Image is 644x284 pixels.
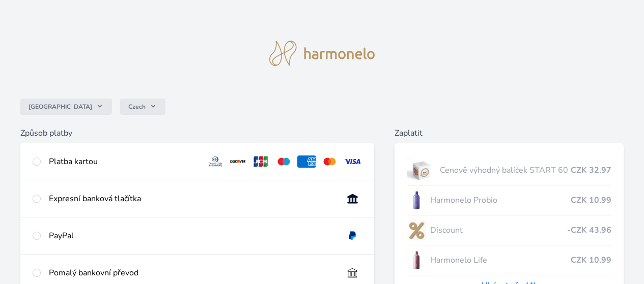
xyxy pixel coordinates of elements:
span: [GEOGRAPHIC_DATA] [29,103,92,111]
img: diners.svg [206,155,225,168]
img: paypal.svg [343,230,362,242]
img: discount-lo.png [407,217,426,243]
img: bankTransfer_IBAN.svg [343,267,362,279]
span: Discount [430,224,567,236]
img: jcb.svg [251,155,270,168]
img: CLEAN_LIFE_se_stinem_x-lo.jpg [407,247,426,273]
span: CZK 32.97 [571,164,611,176]
span: CZK 10.99 [571,254,611,266]
span: Harmonelo Probio [430,194,571,206]
img: CLEAN_PROBIO_se_stinem_x-lo.jpg [407,187,426,213]
span: Czech [128,103,146,111]
div: Platba kartou [49,155,198,168]
div: Expresní banková tlačítka [49,193,335,205]
img: amex.svg [297,155,316,168]
button: [GEOGRAPHIC_DATA] [20,99,112,115]
span: CZK 10.99 [571,194,611,206]
img: start.jpg [407,157,436,183]
button: Czech [120,99,165,115]
img: discover.svg [229,155,247,168]
img: mc.svg [320,155,339,168]
span: Harmonelo Life [430,254,571,266]
span: -CZK 43.96 [567,224,611,236]
img: logo.svg [269,41,375,66]
img: onlineBanking_CZ.svg [343,193,362,205]
img: maestro.svg [274,155,293,168]
div: PayPal [49,230,335,242]
h6: Zaplatit [395,127,624,139]
img: visa.svg [343,155,362,168]
span: Cenově výhodný balíček START 60 [440,164,571,176]
h6: Způsob platby [20,127,374,139]
div: Pomalý bankovní převod [49,267,335,279]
